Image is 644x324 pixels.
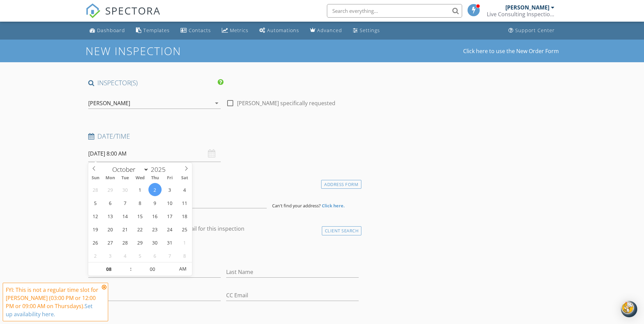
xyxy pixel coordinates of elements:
[178,183,191,196] span: October 4, 2025
[487,11,554,18] div: Live Consulting Inspections
[173,262,192,276] span: Click to toggle
[143,27,170,33] div: Templates
[178,24,214,37] a: Contacts
[163,236,176,249] span: October 31, 2025
[104,236,117,249] span: October 27, 2025
[149,165,171,174] input: Year
[177,176,192,180] span: Sat
[272,203,321,209] span: Can't find your address?
[230,27,248,33] div: Metrics
[317,27,342,33] div: Advanced
[119,183,132,196] span: September 30, 2025
[134,236,147,249] span: October 29, 2025
[178,249,191,262] span: November 8, 2025
[89,196,102,209] span: October 5, 2025
[463,48,559,54] a: Click here to use the New Order Form
[322,226,362,235] div: Client Search
[162,176,177,180] span: Fri
[322,203,345,209] strong: Click here.
[148,236,162,249] span: October 30, 2025
[88,145,221,162] input: Select date
[515,27,555,33] div: Support Center
[104,183,117,196] span: September 29, 2025
[88,100,130,106] div: [PERSON_NAME]
[307,24,345,37] a: Advanced
[118,176,133,180] span: Tue
[621,301,637,317] div: Open Intercom Messenger
[119,236,132,249] span: October 28, 2025
[89,249,102,262] span: November 2, 2025
[130,262,132,276] span: :
[88,178,359,187] h4: Location
[89,236,102,249] span: October 26, 2025
[163,183,176,196] span: October 3, 2025
[163,196,176,209] span: October 10, 2025
[506,24,557,37] a: Support Center
[163,209,176,223] span: October 17, 2025
[148,223,162,236] span: October 23, 2025
[133,24,172,37] a: Templates
[134,223,147,236] span: October 22, 2025
[163,249,176,262] span: November 7, 2025
[350,24,383,37] a: Settings
[88,176,103,180] span: Sun
[104,223,117,236] span: October 20, 2025
[87,24,128,37] a: Dashboard
[163,223,176,236] span: October 24, 2025
[178,196,191,209] span: October 11, 2025
[178,223,191,236] span: October 25, 2025
[134,196,147,209] span: October 8, 2025
[133,176,147,180] span: Wed
[89,223,102,236] span: October 19, 2025
[148,183,162,196] span: October 2, 2025
[213,99,221,107] i: arrow_drop_down
[97,27,125,33] div: Dashboard
[88,132,359,141] h4: Date/Time
[119,209,132,223] span: October 14, 2025
[148,249,162,262] span: November 6, 2025
[267,27,299,33] div: Automations
[89,183,102,196] span: September 28, 2025
[147,176,162,180] span: Thu
[86,9,161,23] a: SPECTORA
[237,100,335,107] label: [PERSON_NAME] specifically requested
[104,196,117,209] span: October 6, 2025
[327,4,462,18] input: Search everything...
[104,249,117,262] span: November 3, 2025
[86,45,235,57] h1: New Inspection
[134,183,147,196] span: October 1, 2025
[6,286,100,318] div: FYI: This is not a regular time slot for [PERSON_NAME] (03:00 PM or 12:00 PM or 09:00 AM on Thurs...
[103,176,118,180] span: Mon
[360,27,380,33] div: Settings
[148,196,162,209] span: October 9, 2025
[257,24,302,37] a: Automations (Basic)
[178,236,191,249] span: November 1, 2025
[189,27,211,33] div: Contacts
[105,3,161,18] span: SPECTORA
[505,4,549,11] div: [PERSON_NAME]
[104,209,117,223] span: October 13, 2025
[140,225,244,232] label: Enable Client CC email for this inspection
[119,196,132,209] span: October 7, 2025
[86,3,100,18] img: The Best Home Inspection Software - Spectora
[119,223,132,236] span: October 21, 2025
[148,209,162,223] span: October 16, 2025
[89,209,102,223] span: October 12, 2025
[321,180,361,189] div: Address Form
[119,249,132,262] span: November 4, 2025
[88,78,223,87] h4: INSPECTOR(S)
[134,249,147,262] span: November 5, 2025
[178,209,191,223] span: October 18, 2025
[134,209,147,223] span: October 15, 2025
[219,24,251,37] a: Metrics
